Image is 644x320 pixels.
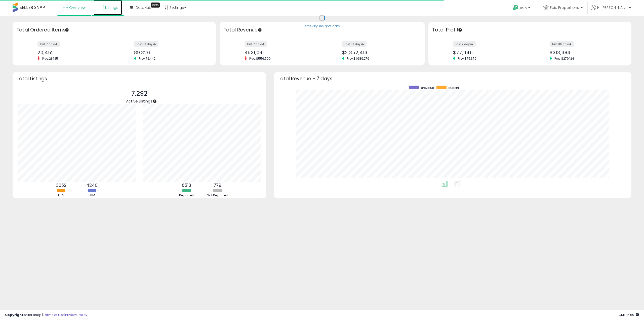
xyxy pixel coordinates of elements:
[458,28,462,32] div: Tooltip anchor
[37,41,60,47] label: last 7 days
[126,98,152,104] span: Active Listings
[77,193,107,198] div: FBM
[172,193,202,198] div: Repriced
[16,77,262,81] h3: Total Listings
[86,182,98,188] b: 4240
[134,41,158,47] label: last 30 days
[421,86,434,90] span: previous
[151,3,160,8] div: Tooltip anchor
[16,26,212,33] h3: Total Ordered Items
[136,56,158,61] span: Prev: 72,442
[344,56,372,61] span: Prev: $1,989,279
[40,56,61,61] span: Prev: 21,435
[453,50,526,55] div: $77,645
[182,182,191,188] b: 6513
[105,5,118,10] span: Listings
[512,5,519,11] i: Get Help
[303,24,342,29] div: Retrieving insights data..
[550,5,579,10] span: Epic Proportions
[245,50,318,55] div: $531,081
[126,89,152,98] p: 7,292
[37,50,110,55] div: 20,452
[448,86,459,90] span: current
[136,5,151,10] span: DataHub
[56,182,66,188] b: 3052
[223,26,421,33] h3: Total Revenue
[65,28,69,32] div: Tooltip anchor
[203,193,233,198] div: Not Repriced
[46,193,76,198] div: FBA
[453,41,476,47] label: last 7 days
[550,50,623,55] div: $313,384
[509,1,535,16] a: Help
[258,28,262,32] div: Tooltip anchor
[277,77,628,81] h3: Total Revenue - 7 days
[552,56,577,61] span: Prev: $279,124
[69,5,86,10] span: Overview
[342,50,416,55] div: $2,352,413
[245,41,267,47] label: last 7 days
[597,5,627,10] span: Hi [PERSON_NAME]
[432,26,628,33] h3: Total Profit
[247,56,273,61] span: Prev: $559,500
[520,6,527,10] span: Help
[134,50,207,55] div: 89,326
[550,41,574,47] label: last 30 days
[214,182,221,188] b: 779
[152,99,157,103] div: Tooltip anchor
[342,41,367,47] label: last 30 days
[591,5,631,16] a: Hi [PERSON_NAME]
[455,56,479,61] span: Prev: $75,379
